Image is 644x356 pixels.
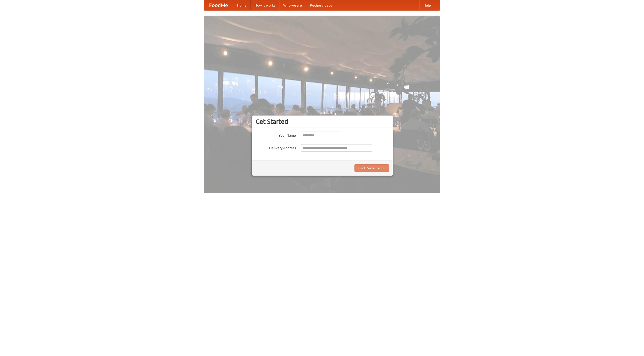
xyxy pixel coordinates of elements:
a: How it works [251,0,279,10]
a: Home [233,0,251,10]
a: Help [419,0,435,10]
label: Delivery Address [256,144,296,150]
a: Recipe videos [306,0,336,10]
a: FoodMe [204,0,233,10]
button: Find Restaurants! [354,164,389,172]
label: Your Name [256,132,296,138]
a: Who we are [279,0,306,10]
h3: Get Started [256,118,389,125]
